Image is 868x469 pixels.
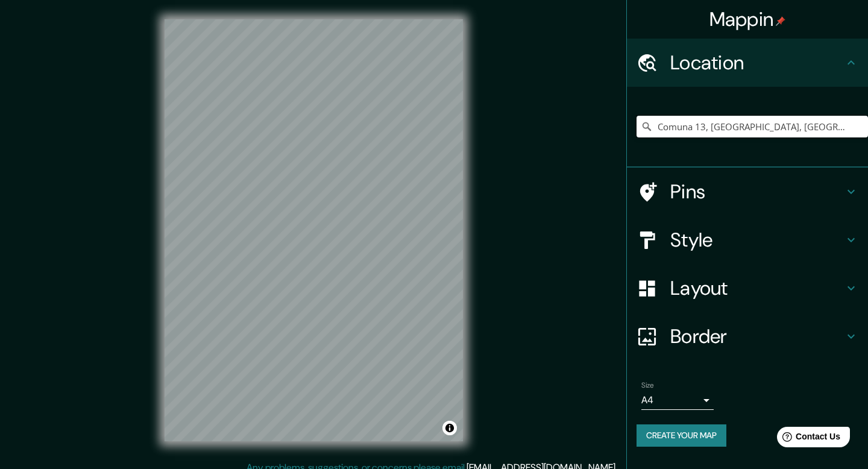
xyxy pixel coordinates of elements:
h4: Mappin [709,7,786,31]
label: Size [641,380,654,391]
div: Pins [627,168,868,216]
div: Location [627,39,868,87]
h4: Border [670,324,844,348]
div: Layout [627,264,868,312]
div: Border [627,312,868,360]
div: A4 [641,391,714,410]
input: Pick your city or area [637,116,868,137]
h4: Pins [670,180,844,204]
canvas: Map [165,19,463,441]
button: Toggle attribution [442,421,457,435]
h4: Style [670,228,844,252]
h4: Location [670,51,844,75]
h4: Layout [670,276,844,300]
img: pin-icon.png [776,16,785,26]
div: Style [627,216,868,264]
iframe: Help widget launcher [761,422,855,456]
button: Create your map [637,424,726,447]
